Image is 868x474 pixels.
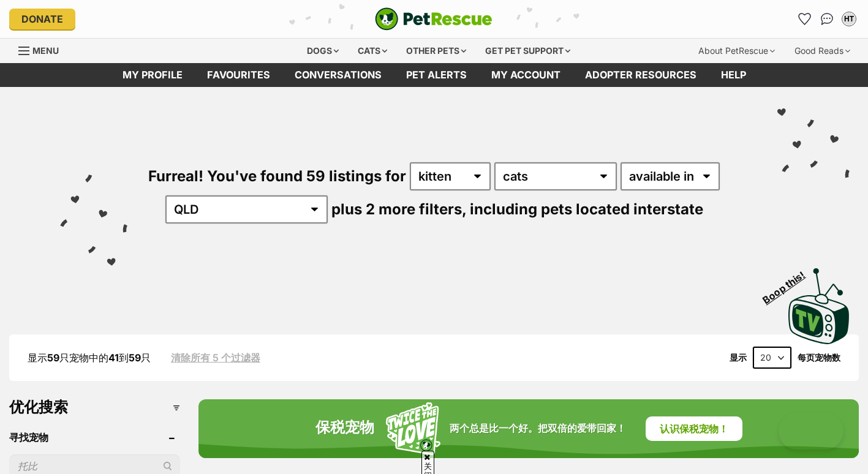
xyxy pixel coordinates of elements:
[730,353,747,363] span: 显示
[386,402,440,456] img: 波浪线
[795,9,815,29] a: Favourites
[282,63,394,87] a: conversations
[788,268,850,344] img: PetRescue 电视标志
[315,420,374,437] h4: 保税宠物
[821,13,834,25] img: chat-41dd97257d64d25036548639549fe6c8038ab92f7586957e7f3b1b290dea8141.svg
[798,353,840,363] label: 每页宠物数
[129,352,141,364] strong: 59
[843,13,855,25] div: HT
[9,399,180,416] h3: 优化搜索
[195,63,282,87] a: Favourites
[32,45,59,56] span: Menu
[9,9,75,29] a: Donate
[450,423,626,434] span: 两个总是比一个好。把双倍的爱带回家！
[18,39,67,61] a: Menu
[470,200,703,218] span: including pets located interstate
[375,7,492,31] img: logo-cat-932fe2b9b8326f06289b0f2fb663e598f794de774fb13d1741a6617ecf9a85b4.svg
[47,352,59,364] strong: 59
[795,9,859,29] ul: Account quick links
[331,200,466,218] span: plus 2 more filters,
[479,63,573,87] a: My account
[148,167,406,185] span: Furreal! You've found 59 listings for
[817,9,837,29] a: Conversations
[573,63,709,87] a: Adopter resources
[690,39,783,63] div: About PetRescue
[108,352,119,364] strong: 41
[375,7,492,31] a: PetRescue
[786,39,859,63] div: Good Reads
[646,416,742,441] a: 认识保税宠物！
[788,257,850,347] a: Boop this!
[477,39,579,63] div: Get pet support
[779,413,843,450] iframe: Help Scout Beacon - Open
[398,39,475,63] div: Other pets
[110,63,195,87] a: My profile
[761,261,817,306] span: Boop this!
[709,63,758,87] a: Help
[394,63,479,87] a: Pet alerts
[171,352,260,363] a: 清除所有 5 个过滤器
[28,352,151,364] span: 显示 只宠物中的 到 只
[349,39,396,63] div: Cats
[9,432,180,443] header: 寻找宠物
[839,9,859,29] button: My account
[298,39,347,63] div: Dogs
